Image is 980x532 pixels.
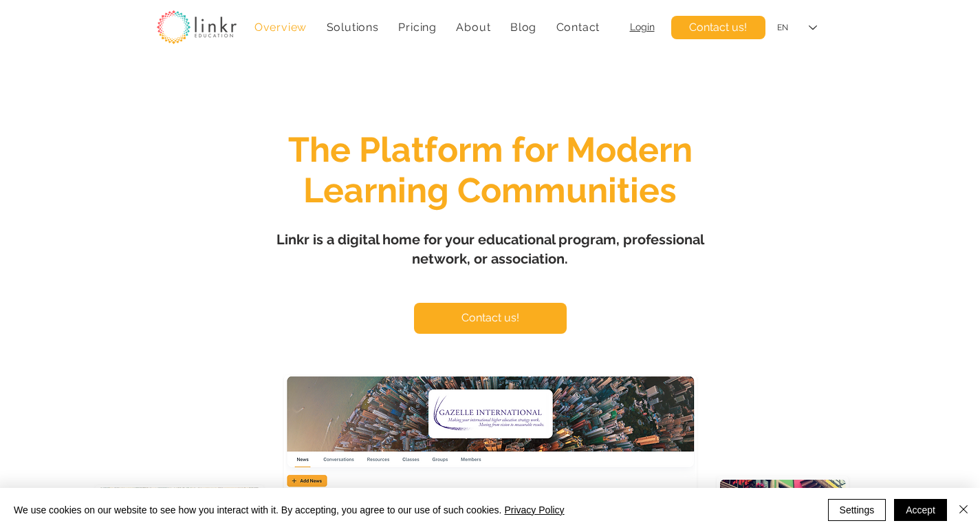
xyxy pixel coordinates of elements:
span: Overview [254,21,307,34]
span: Contact [556,21,600,34]
span: The Platform for Modern Learning Communities [288,129,693,211]
button: Close [955,499,972,521]
a: Privacy Policy [504,504,564,515]
div: Solutions [319,14,386,41]
button: Settings [828,499,886,521]
button: Accept [894,499,947,521]
img: linkr_logo_transparentbg.png [157,10,237,44]
a: Contact us! [671,16,765,39]
img: Close [955,501,972,518]
a: Contact us! [414,303,567,334]
a: Contact [549,14,607,41]
span: Linkr is a digital home for your educational program, professional network, or association. [276,231,704,267]
a: Login [630,21,655,32]
span: Solutions [327,21,379,34]
div: Language Selector: English [767,12,827,43]
span: Contact us! [689,20,747,35]
span: About [456,21,490,34]
span: Pricing [398,21,437,34]
div: EN [777,22,788,34]
span: Contact us! [461,310,519,326]
span: We use cookies on our website to see how you interact with it. By accepting, you agree to our use... [14,504,565,516]
a: Overview [248,14,314,41]
a: Blog [503,14,544,41]
span: Blog [510,21,536,34]
nav: Site [248,14,607,41]
a: Pricing [391,14,444,41]
div: About [449,14,498,41]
